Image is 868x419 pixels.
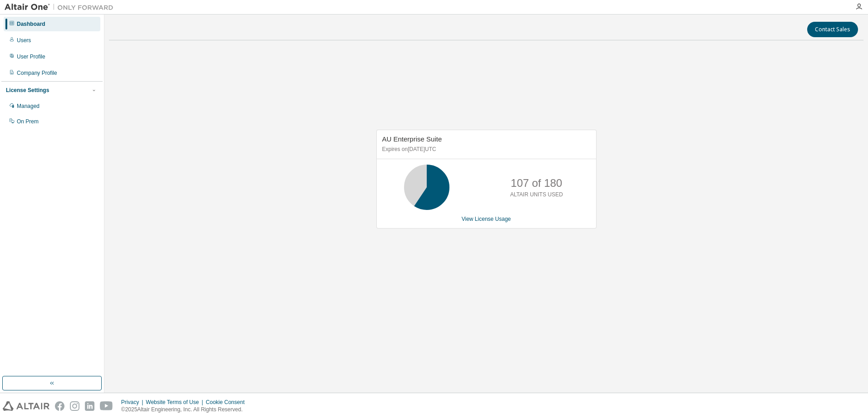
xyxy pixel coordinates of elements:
[85,401,94,411] img: linkedin.svg
[55,401,64,411] img: facebook.svg
[17,102,39,110] div: Managed
[510,191,563,199] p: ALTAIR UNITS USED
[6,87,49,94] div: License Settings
[17,37,31,44] div: Users
[462,216,511,222] a: View License Usage
[5,3,118,12] img: Altair One
[100,401,113,411] img: youtube.svg
[146,399,206,406] div: Website Terms of Use
[382,135,442,143] span: AU Enterprise Suite
[3,401,49,411] img: altair_logo.svg
[121,406,250,414] p: © 2025 Altair Engineering, Inc. All Rights Reserved.
[807,22,858,37] button: Contact Sales
[17,20,45,28] div: Dashboard
[70,401,79,411] img: instagram.svg
[17,53,45,60] div: User Profile
[17,69,57,77] div: Company Profile
[17,118,39,125] div: On Prem
[121,399,146,406] div: Privacy
[206,399,250,406] div: Cookie Consent
[382,146,588,153] p: Expires on [DATE] UTC
[511,175,562,191] p: 107 of 180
